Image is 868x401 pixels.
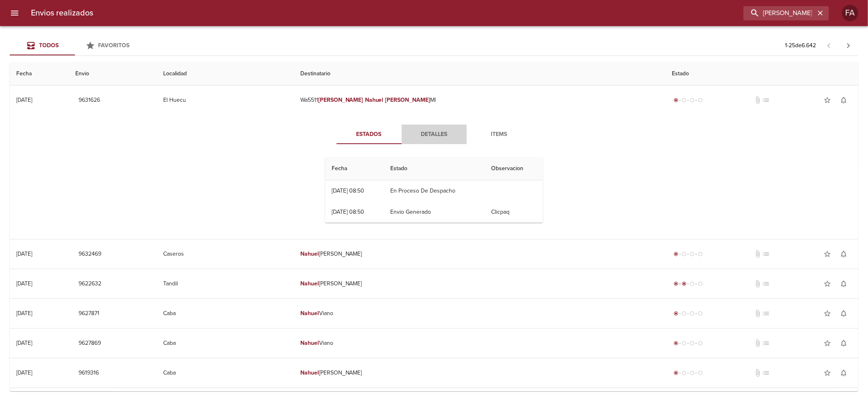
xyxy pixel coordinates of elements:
[690,311,695,316] span: radio_button_unchecked
[157,239,293,269] td: Caseros
[472,129,527,140] span: Items
[823,250,831,258] span: star_border
[665,62,858,85] th: Estado
[682,311,687,316] span: radio_button_unchecked
[16,96,32,103] div: [DATE]
[673,311,678,316] span: radio_button_checked
[365,96,384,103] em: Nahuel
[840,96,848,104] span: notifications_none
[819,305,835,322] button: Agregar a favoritos
[294,62,665,85] th: Destinatario
[835,305,852,322] button: Activar notificaciones
[835,335,852,351] button: Activar notificaciones
[157,62,293,85] th: Localidad
[300,280,319,287] em: Nahuel
[75,336,104,351] button: 9627869
[75,276,105,291] button: 9622632
[673,252,678,256] span: radio_button_checked
[754,96,762,104] span: No tiene documentos adjuntos
[16,369,32,376] div: [DATE]
[39,42,59,49] span: Todos
[31,7,93,20] h6: Envios realizados
[762,250,770,258] span: No tiene pedido asociado
[300,340,319,346] em: Nahuel
[325,157,543,223] table: Tabla de seguimiento
[842,5,858,21] div: Abrir información de usuario
[341,129,397,140] span: Estados
[762,309,770,318] span: No tiene pedido asociado
[325,157,384,180] th: Fecha
[75,93,103,108] button: 9631626
[819,276,835,292] button: Agregar a favoritos
[823,96,831,104] span: star_border
[672,369,704,377] div: Generado
[840,339,848,347] span: notifications_none
[294,239,665,269] td: [PERSON_NAME]
[840,280,848,288] span: notifications_none
[762,369,770,377] span: No tiene pedido asociado
[294,85,665,115] td: Wa5511 Ml
[300,369,319,376] em: Nahuel
[16,250,32,257] div: [DATE]
[384,202,485,223] td: Envio Generado
[682,252,687,256] span: radio_button_unchecked
[79,338,101,348] span: 9627869
[157,299,293,328] td: Caba
[819,335,835,351] button: Agregar a favoritos
[698,370,703,375] span: radio_button_unchecked
[16,340,32,346] div: [DATE]
[79,95,100,105] span: 9631626
[5,3,24,23] button: menu
[98,42,130,49] span: Favoritos
[79,368,99,378] span: 9619316
[698,281,703,286] span: radio_button_unchecked
[385,96,431,103] em: [PERSON_NAME]
[682,281,687,286] span: radio_button_checked
[673,281,678,286] span: radio_button_checked
[762,96,770,104] span: No tiene pedido asociado
[835,365,852,381] button: Activar notificaciones
[75,366,102,381] button: 9619316
[819,246,835,262] button: Agregar a favoritos
[79,279,101,289] span: 9622632
[690,98,695,103] span: radio_button_unchecked
[673,370,678,375] span: radio_button_checked
[682,370,687,375] span: radio_button_unchecked
[16,280,32,287] div: [DATE]
[835,276,852,292] button: Activar notificaciones
[840,309,848,318] span: notifications_none
[762,280,770,288] span: No tiene pedido asociado
[485,202,543,223] td: Clicpaq
[10,36,140,55] div: Tabs Envios
[294,329,665,358] td: Viano
[157,269,293,298] td: Tandil
[754,339,762,347] span: No tiene documentos adjuntos
[743,6,815,20] input: buscar
[698,311,703,316] span: radio_button_unchecked
[823,339,831,347] span: star_border
[754,250,762,258] span: No tiene documentos adjuntos
[673,98,678,103] span: radio_button_checked
[79,249,101,259] span: 9632469
[332,208,364,215] div: [DATE] 08:50
[754,280,762,288] span: No tiene documentos adjuntos
[672,280,704,288] div: Despachado
[690,370,695,375] span: radio_button_unchecked
[157,85,293,115] td: El Huecu
[157,358,293,388] td: Caba
[698,252,703,256] span: radio_button_unchecked
[835,246,852,262] button: Activar notificaciones
[672,96,704,104] div: Generado
[840,250,848,258] span: notifications_none
[823,309,831,318] span: star_border
[300,310,319,317] em: Nahuel
[819,41,839,49] span: Pagina anterior
[69,62,157,85] th: Envio
[690,252,695,256] span: radio_button_unchecked
[682,98,687,103] span: radio_button_unchecked
[672,250,704,258] div: Generado
[337,125,532,144] div: Tabs detalle de guia
[819,92,835,108] button: Agregar a favoritos
[75,306,103,321] button: 9627871
[672,339,704,347] div: Generado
